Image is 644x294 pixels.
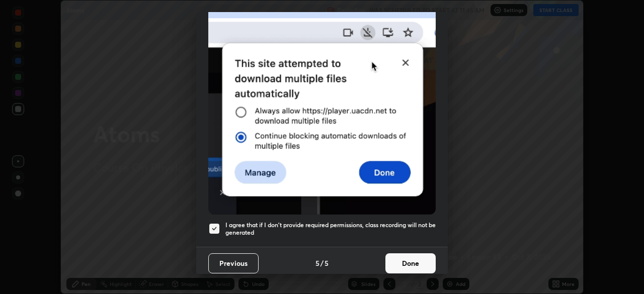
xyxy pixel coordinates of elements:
h4: 5 [315,258,319,268]
button: Previous [208,253,259,273]
h4: 5 [325,258,329,268]
h5: I agree that if I don't provide required permissions, class recording will not be generated [225,221,436,237]
button: Done [385,253,436,273]
h4: / [320,258,324,268]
